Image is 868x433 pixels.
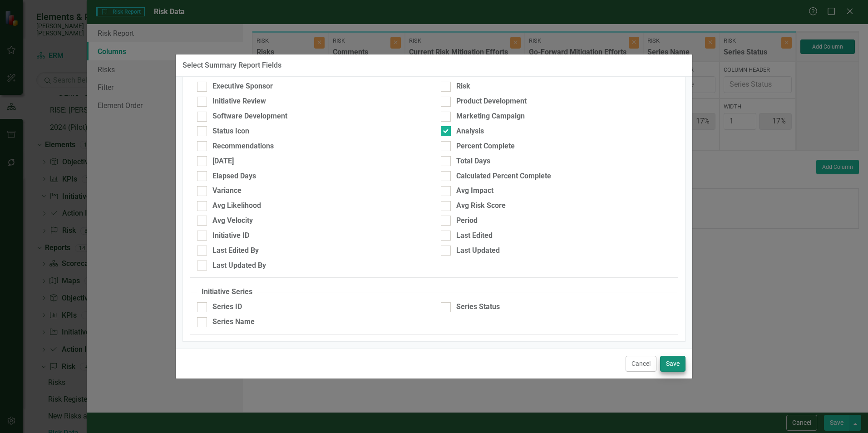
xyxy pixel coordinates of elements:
div: Series Status [456,302,500,312]
div: [DATE] [212,156,234,167]
div: Marketing Campaign [456,111,525,122]
div: Executive Sponsor [212,81,273,92]
legend: Initiative Series [197,287,257,297]
div: Analysis [456,126,484,137]
div: Software Development [212,111,287,122]
div: Series ID [212,302,242,312]
div: Initiative ID [212,231,249,241]
div: Elapsed Days [212,171,256,182]
div: Risk [456,81,470,92]
div: Calculated Percent Complete [456,171,551,182]
div: Last Updated By [212,261,266,271]
div: Percent Complete [456,141,515,152]
div: Period [456,216,478,226]
div: Last Edited By [212,246,259,256]
div: Total Days [456,156,490,167]
div: Avg Risk Score [456,201,506,211]
button: Save [660,356,686,372]
div: Last Updated [456,246,500,256]
div: Variance [212,186,242,196]
div: Recommendations [212,141,274,152]
div: Avg Velocity [212,216,253,226]
div: Last Edited [456,231,493,241]
div: Product Development [456,96,527,107]
div: Status Icon [212,126,249,137]
div: Series Name [212,317,255,327]
button: Cancel [626,356,656,372]
div: Initiative Review [212,96,266,107]
div: Avg Likelihood [212,201,261,211]
div: Avg Impact [456,186,493,196]
div: Select Summary Report Fields [182,61,281,69]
